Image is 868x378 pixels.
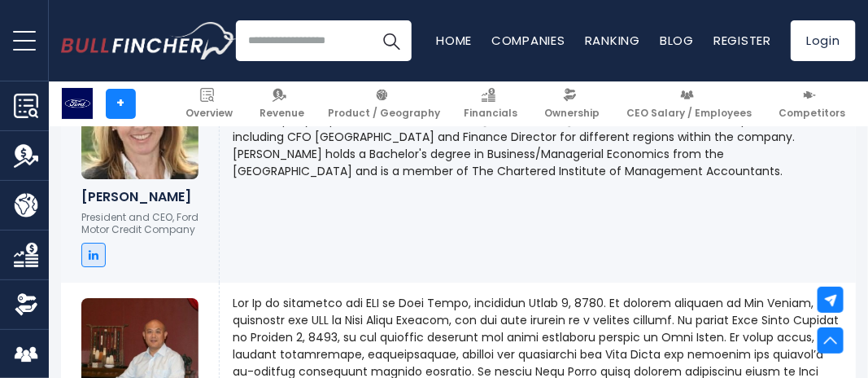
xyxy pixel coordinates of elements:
[585,32,640,49] a: Ranking
[185,107,233,120] span: Overview
[81,189,198,204] h6: [PERSON_NAME]
[771,81,853,126] a: Competitors
[371,20,412,61] button: Search
[660,32,694,49] a: Blog
[106,89,136,119] a: +
[14,292,38,317] img: Ownership
[178,81,240,126] a: Overview
[436,32,472,49] a: Home
[81,211,198,236] p: President and CEO, Ford Motor Credit Company
[626,107,752,120] span: CEO Salary / Employees
[491,32,565,49] a: Companies
[779,107,845,120] span: Competitors
[464,107,517,120] span: Financials
[328,107,440,120] span: Product / Geography
[252,81,312,126] a: Revenue
[61,22,236,59] a: Go to homepage
[61,22,237,59] img: Bullfincher logo
[321,81,447,126] a: Product / Geography
[260,107,304,120] span: Revenue
[713,32,771,49] a: Register
[619,81,759,126] a: CEO Salary / Employees
[456,81,525,126] a: Financials
[62,88,93,119] img: F logo
[544,107,600,120] span: Ownership
[791,20,856,61] a: Login
[537,81,607,126] a: Ownership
